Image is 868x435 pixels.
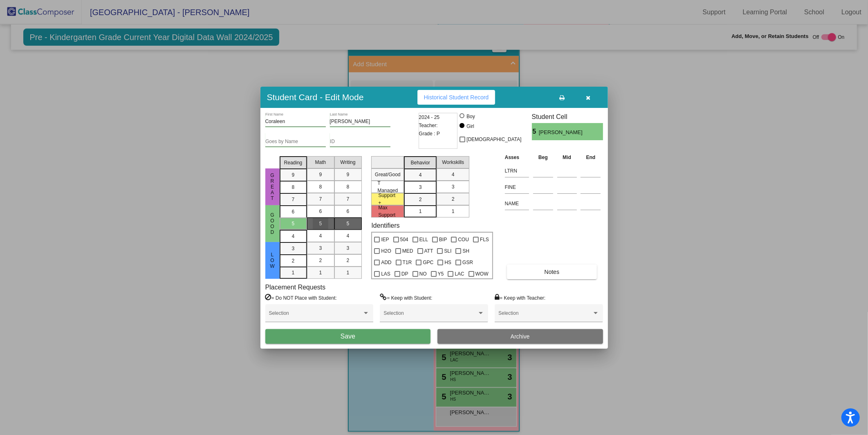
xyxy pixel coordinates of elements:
[531,153,555,162] th: Beg
[347,269,350,276] span: 1
[319,257,322,264] span: 2
[319,208,322,215] span: 6
[419,208,422,215] span: 1
[269,252,276,269] span: Low
[419,113,440,121] span: 2024 - 25
[462,258,473,267] span: GSR
[539,128,584,137] span: [PERSON_NAME]
[347,183,350,191] span: 8
[419,121,438,130] span: Teacher:
[532,113,603,121] h3: Student Cell
[265,139,326,145] input: goes by name
[265,329,431,344] button: Save
[319,183,322,191] span: 8
[347,220,350,227] span: 5
[419,130,440,138] span: Grade : P
[505,181,529,193] input: assessment
[340,159,355,166] span: Writing
[292,184,295,191] span: 8
[319,195,322,203] span: 7
[267,92,364,102] h3: Student Card - Edit Mode
[424,94,489,101] span: Historical Student Record
[462,246,469,256] span: SH
[505,165,529,177] input: assessment
[292,233,295,240] span: 4
[411,159,430,166] span: Behavior
[269,173,276,201] span: Great
[292,196,295,203] span: 7
[315,159,326,166] span: Math
[419,269,427,279] span: NO
[495,294,545,302] label: = Keep with Teacher:
[402,246,413,256] span: MED
[265,283,326,291] label: Placement Requests
[503,153,531,162] th: Asses
[444,246,451,256] span: SLI
[292,220,295,227] span: 5
[452,171,455,178] span: 4
[419,196,422,203] span: 2
[381,269,390,279] span: LAS
[292,269,295,276] span: 1
[347,195,350,203] span: 7
[292,171,295,179] span: 9
[292,208,295,215] span: 6
[452,195,455,203] span: 2
[347,171,350,178] span: 9
[467,135,521,144] span: [DEMOGRAPHIC_DATA]
[319,269,322,276] span: 1
[400,235,408,244] span: 504
[452,183,455,191] span: 3
[419,184,422,191] span: 3
[292,257,295,265] span: 2
[347,257,350,264] span: 2
[347,232,350,240] span: 4
[417,90,496,105] button: Historical Student Record
[381,246,391,256] span: H2O
[292,245,295,252] span: 3
[458,235,469,244] span: COU
[419,235,428,244] span: ELL
[480,235,489,244] span: FLS
[381,235,389,244] span: IEP
[371,222,399,229] label: Identifiers
[269,212,276,235] span: Good
[319,232,322,240] span: 4
[439,235,447,244] span: BIP
[505,197,529,210] input: assessment
[419,171,422,179] span: 4
[442,159,464,166] span: Workskills
[475,269,489,279] span: WOW
[438,269,444,279] span: Y5
[347,208,350,215] span: 6
[319,244,322,252] span: 3
[265,294,337,302] label: = Do NOT Place with Student:
[455,269,464,279] span: LAC
[401,269,408,279] span: DP
[381,258,391,267] span: ADD
[532,127,539,137] span: 5
[319,171,322,178] span: 9
[555,153,579,162] th: Mid
[444,258,451,267] span: HS
[284,159,303,166] span: Reading
[319,220,322,227] span: 5
[347,244,350,252] span: 3
[424,246,433,256] span: ATT
[545,269,560,275] span: Notes
[507,265,597,279] button: Notes
[511,333,530,340] span: Archive
[466,113,475,120] div: Boy
[466,123,474,130] div: Girl
[423,258,433,267] span: GPC
[380,294,432,302] label: = Keep with Student:
[403,258,412,267] span: T1R
[452,208,455,215] span: 1
[341,333,355,340] span: Save
[437,329,603,344] button: Archive
[579,153,603,162] th: End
